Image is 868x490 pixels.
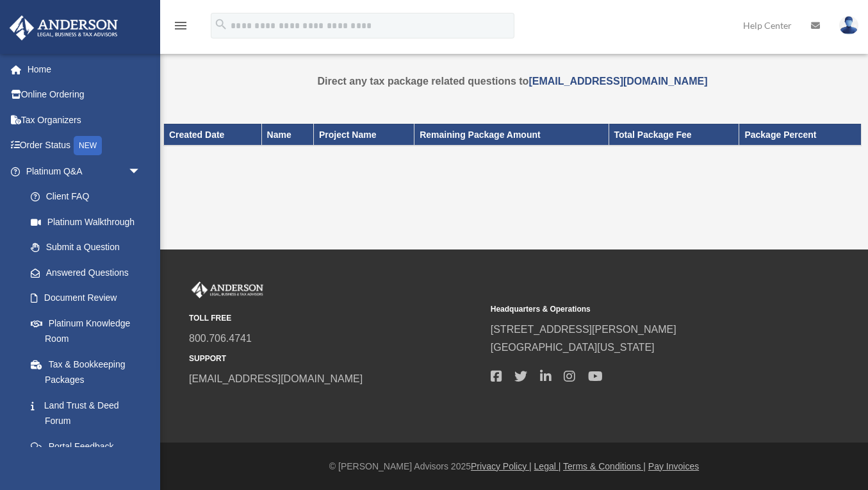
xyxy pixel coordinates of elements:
[18,285,160,311] a: Document Review
[173,18,188,33] i: menu
[189,333,252,344] a: 800.706.4741
[6,15,122,40] img: Anderson Advisors Platinum Portal
[491,303,783,316] small: Headquarters & Operations
[18,209,160,235] a: Platinum Walkthrough
[739,124,862,146] th: Package Percent
[313,124,414,146] th: Project Name
[839,16,858,35] img: User Pic
[173,22,188,33] a: menu
[18,235,160,260] a: Submit a Question
[648,461,699,471] a: Pay Invoices
[9,107,160,133] a: Tax Organizers
[189,282,266,298] img: Anderson Advisors Platinum Portal
[534,461,561,471] a: Legal |
[18,310,160,351] a: Platinum Knowledge Room
[9,82,160,108] a: Online Ordering
[18,434,160,459] a: Portal Feedback
[414,124,609,146] th: Remaining Package Amount
[9,133,160,159] a: Order StatusNEW
[214,17,228,31] i: search
[9,158,160,184] a: Platinum Q&Aarrow_drop_down
[563,461,646,471] a: Terms & Conditions |
[74,136,102,155] div: NEW
[189,312,482,325] small: TOLL FREE
[18,393,160,434] a: Land Trust & Deed Forum
[528,76,707,87] a: [EMAIL_ADDRESS][DOMAIN_NAME]
[189,373,363,384] a: [EMAIL_ADDRESS][DOMAIN_NAME]
[18,351,154,393] a: Tax & Bookkeeping Packages
[471,461,532,471] a: Privacy Policy |
[318,76,708,87] strong: Direct any tax package related questions to
[189,352,482,366] small: SUPPORT
[491,324,676,335] a: [STREET_ADDRESS][PERSON_NAME]
[491,342,655,353] a: [GEOGRAPHIC_DATA][US_STATE]
[609,124,739,146] th: Total Package Fee
[18,184,160,210] a: Client FAQ
[164,124,262,146] th: Created Date
[261,124,313,146] th: Name
[18,260,160,285] a: Answered Questions
[128,158,154,185] span: arrow_drop_down
[160,459,868,475] div: © [PERSON_NAME] Advisors 2025
[9,56,160,82] a: Home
